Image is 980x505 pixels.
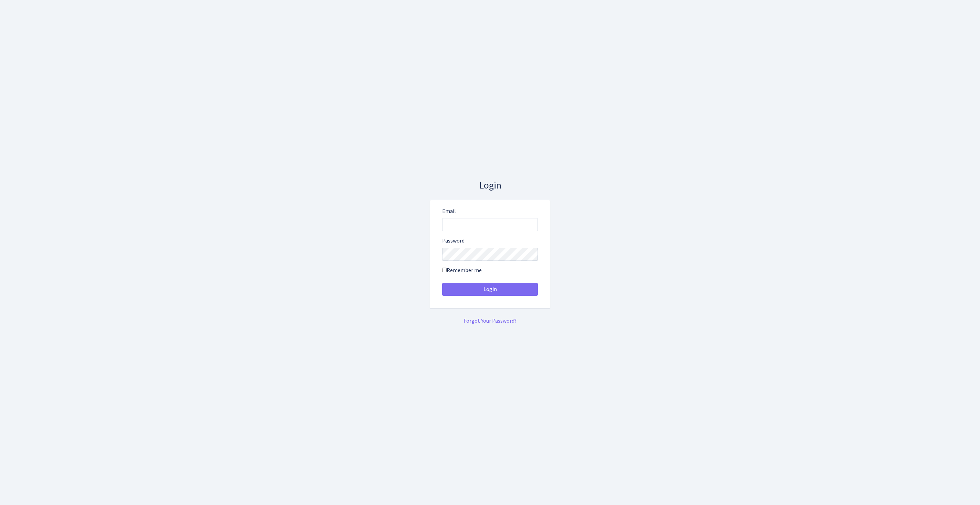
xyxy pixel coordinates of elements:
[442,266,482,275] label: Remember me
[442,207,456,215] label: Email
[442,283,538,296] button: Login
[442,237,465,245] label: Password
[464,317,516,325] a: Forgot Your Password?
[442,268,447,272] input: Remember me
[430,180,550,192] h3: Login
